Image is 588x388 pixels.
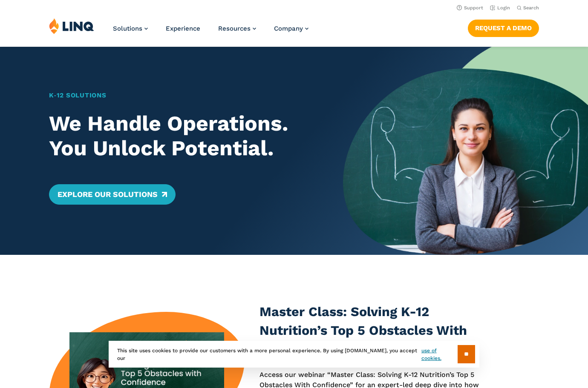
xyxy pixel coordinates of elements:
h2: We Handle Operations. You Unlock Potential. [49,111,319,160]
nav: Button Navigation [468,18,539,37]
a: Login [490,5,510,11]
div: This site uses cookies to provide our customers with a more personal experience. By using [DOMAIN... [109,341,479,368]
img: Home Banner [343,47,588,255]
a: Company [274,25,308,32]
span: Solutions [113,25,142,32]
h1: K‑12 Solutions [49,91,319,100]
a: Explore Our Solutions [49,184,176,205]
a: Solutions [113,25,148,32]
span: Search [523,5,539,11]
button: Open Search Bar [517,5,539,11]
h3: Master Class: Solving K-12 Nutrition’s Top 5 Obstacles With Confidence [259,302,497,358]
a: use of cookies. [421,347,458,362]
span: Resources [218,25,251,32]
nav: Primary Navigation [113,18,308,46]
span: Company [274,25,303,32]
a: Experience [166,25,200,32]
img: LINQ | K‑12 Software [49,18,94,34]
a: Support [457,5,483,11]
a: Resources [218,25,256,32]
a: Request a Demo [468,20,539,37]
